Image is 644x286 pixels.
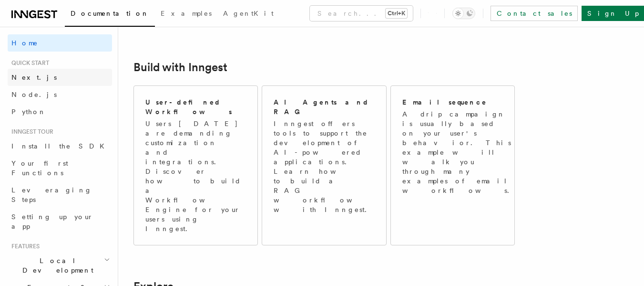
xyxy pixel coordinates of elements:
button: Search...Ctrl+K [310,6,413,21]
h2: Email sequence [402,97,487,107]
a: Contact sales [491,6,578,21]
span: Local Development [8,256,104,275]
a: Documentation [65,3,155,27]
a: AgentKit [217,3,279,26]
span: Install the SDK [11,142,110,150]
a: AI Agents and RAGInngest offers tools to support the development of AI-powered applications. Lear... [262,85,386,245]
a: Build with Inngest [133,61,227,74]
button: Local Development [8,252,112,279]
span: AgentKit [223,10,274,17]
a: Examples [155,3,217,26]
a: Node.js [8,86,112,103]
h2: AI Agents and RAG [274,97,376,117]
span: Setting up your app [11,213,93,230]
a: Install the SDK [8,138,112,155]
span: Examples [161,10,212,17]
a: User-defined WorkflowsUsers [DATE] are demanding customization and integrations. Discover how to ... [133,85,258,245]
kbd: Ctrl+K [386,9,407,18]
p: Users [DATE] are demanding customization and integrations. Discover how to build a Workflow Engin... [145,119,246,233]
span: Python [11,108,46,116]
button: Toggle dark mode [452,8,475,19]
span: Leveraging Steps [11,186,92,203]
span: Node.js [11,91,57,98]
a: Home [8,34,112,52]
a: Email sequenceA drip campaign is usually based on your user's behavior. This example will walk yo... [390,85,515,245]
span: Next.js [11,74,57,81]
span: Your first Functions [11,159,68,177]
span: Documentation [71,10,149,17]
span: Quick start [8,59,49,67]
span: Home [11,38,38,48]
a: Your first Functions [8,155,112,181]
a: Python [8,103,112,120]
a: Next.js [8,69,112,86]
p: Inngest offers tools to support the development of AI-powered applications. Learn how to build a ... [274,119,376,214]
span: Inngest tour [8,128,53,136]
span: Features [8,243,40,250]
p: A drip campaign is usually based on your user's behavior. This example will walk you through many... [402,109,515,195]
a: Setting up your app [8,208,112,235]
a: Leveraging Steps [8,181,112,208]
h2: User-defined Workflows [145,97,246,117]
